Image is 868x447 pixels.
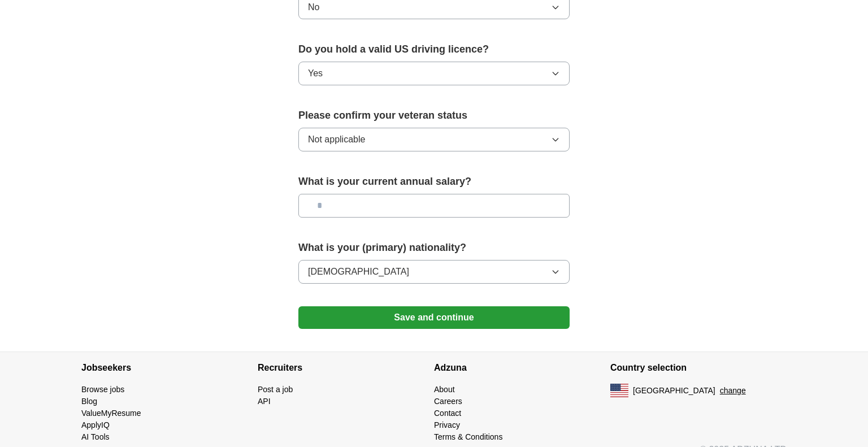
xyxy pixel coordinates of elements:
[633,385,715,397] span: [GEOGRAPHIC_DATA]
[308,67,323,80] span: Yes
[298,240,570,255] label: What is your (primary) nationality?
[81,432,110,441] a: AI Tools
[308,265,409,279] span: [DEMOGRAPHIC_DATA]
[81,420,110,429] a: ApplyIQ
[434,385,455,394] a: About
[298,62,570,85] button: Yes
[434,409,461,418] a: Contact
[298,128,570,151] button: Not applicable
[298,42,570,57] label: Do you hold a valid US driving licence?
[434,432,502,441] a: Terms & Conditions
[298,174,570,189] label: What is your current annual salary?
[308,133,365,146] span: Not applicable
[610,352,787,384] h4: Country selection
[720,385,746,397] button: change
[81,397,97,406] a: Blog
[434,420,460,429] a: Privacy
[308,1,319,14] span: No
[258,385,293,394] a: Post a job
[81,385,124,394] a: Browse jobs
[258,397,271,406] a: API
[298,108,570,123] label: Please confirm your veteran status
[610,384,628,397] img: US flag
[298,260,570,284] button: [DEMOGRAPHIC_DATA]
[434,397,462,406] a: Careers
[298,306,570,329] button: Save and continue
[81,409,141,418] a: ValueMyResume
